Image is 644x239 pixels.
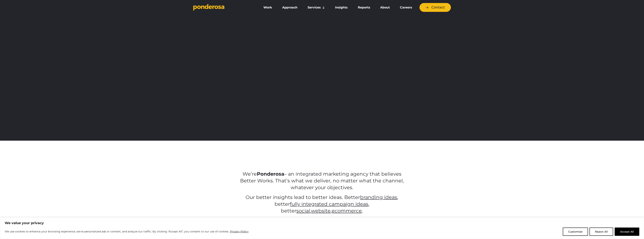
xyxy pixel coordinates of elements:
a: Careers [396,4,416,11]
a: Privacy Policy [230,229,249,234]
button: Customize [563,228,588,236]
a: Approach [278,4,302,11]
p: We’re – an integrated marketing agency that believes Better Works. That’s what we deliver, no mat... [237,171,407,191]
a: Insights [331,4,352,11]
a: Reports [353,4,374,11]
a: website [311,208,331,214]
a: Work [259,4,276,11]
a: About [376,4,394,11]
a: Services [303,4,329,11]
a: branding ideas [360,194,397,200]
a: Contact [419,3,451,12]
strong: Ponderosa [257,171,284,177]
a: ecommerce [332,208,362,214]
a: Go to homepage [193,4,253,11]
button: Reject All [589,228,613,236]
p: We value your privacy [5,221,639,225]
p: We use cookies to enhance your browsing experience, serve personalized ads or content, and analyz... [5,229,249,234]
p: Our better insights lead to better ideas. Better , better , better , , . [237,194,407,214]
a: social [296,208,310,214]
button: Accept All [615,228,639,236]
a: fully integrated campaign ideas [290,201,368,207]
